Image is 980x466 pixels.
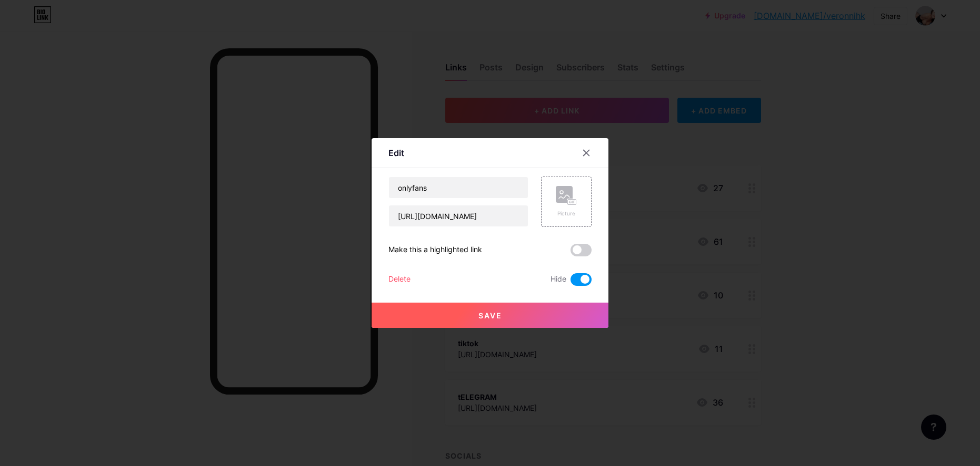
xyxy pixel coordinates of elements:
[388,273,411,286] div: Delete
[372,303,608,328] button: Save
[388,244,482,256] div: Make this a highlighted link
[389,177,528,198] input: Title
[388,147,404,159] div: Edit
[556,210,577,218] div: Picture
[478,311,502,320] span: Save
[551,273,566,286] span: Hide
[389,205,528,226] input: URL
